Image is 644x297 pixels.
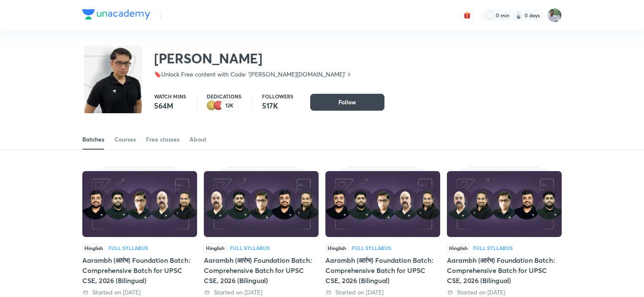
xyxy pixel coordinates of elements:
span: Follow [338,98,356,106]
div: Batches [82,135,104,144]
div: Aarambh (आरंभ) Foundation Batch: Comprehensive Batch for UPSC CSE, 2026 (Bilingual) [204,255,319,286]
img: streak [514,11,523,19]
div: Full Syllabus [352,245,391,251]
p: 564M [154,101,186,111]
p: 517K [262,101,293,111]
div: Started on 30 Jun 2025 [325,288,440,297]
span: Hinglish [447,243,470,253]
img: iSmart Roshan [547,8,562,22]
img: Thumbnail [82,171,197,237]
div: Full Syllabus [473,245,513,251]
div: Aarambh (आरंभ) Foundation Batch: Comprehensive Batch for UPSC CSE, 2026 (Bilingual) [82,255,197,286]
div: Full Syllabus [230,245,270,251]
div: Started on 9 Jul 2025 [204,288,319,297]
p: Followers [262,94,293,99]
a: Free classes [146,129,179,150]
img: educator badge1 [214,101,224,111]
div: Started on 17 Jul 2025 [82,288,197,297]
h2: [PERSON_NAME] [154,50,352,67]
span: Hinglish [204,243,227,253]
img: Thumbnail [204,171,319,237]
img: class [84,47,142,127]
div: Started on 8 Jun 2025 [447,288,562,297]
a: Batches [82,129,104,150]
div: About [189,135,206,144]
button: Follow [310,94,384,111]
p: Dedications [207,94,241,99]
a: Company Logo [82,9,150,22]
img: avatar [463,11,471,19]
a: Courses [114,129,136,150]
div: Courses [114,135,136,144]
div: Full Syllabus [108,245,148,251]
p: 🔖Unlock Free content with Code: '[PERSON_NAME][DOMAIN_NAME]' [154,70,346,79]
p: Watch mins [154,94,186,99]
img: Thumbnail [447,171,562,237]
img: Thumbnail [325,171,440,237]
img: educator badge2 [207,101,217,111]
div: Free classes [146,135,179,144]
a: About [189,129,206,150]
span: Hinglish [325,243,348,253]
button: avatar [460,8,474,22]
p: 12K [225,103,233,109]
div: Aarambh (आरंभ) Foundation Batch: Comprehensive Batch for UPSC CSE, 2026 (Bilingual) [447,255,562,286]
img: Company Logo [82,9,150,19]
span: Hinglish [82,243,105,253]
div: Aarambh (आरंभ) Foundation Batch: Comprehensive Batch for UPSC CSE, 2026 (Bilingual) [325,255,440,286]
